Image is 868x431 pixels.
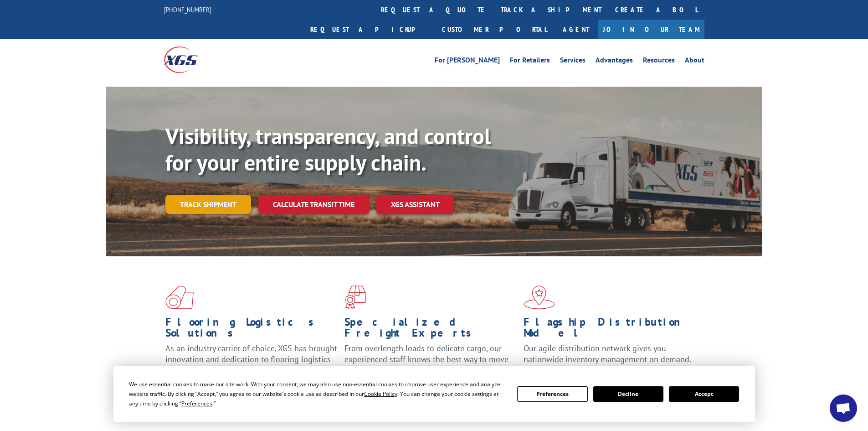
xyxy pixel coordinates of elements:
[560,57,586,67] a: Services
[593,386,663,402] button: Decline
[165,343,337,375] span: As an industry carrier of choice, XGS has brought innovation and dedication to flooring logistics...
[685,57,704,67] a: About
[598,20,704,39] a: Join Our Team
[364,390,397,398] span: Cookie Policy
[435,20,554,39] a: Customer Portal
[181,400,212,407] span: Preferences
[524,343,691,364] span: Our agile distribution network gives you nationwide inventory management on demand.
[554,20,598,39] a: Agent
[643,57,675,67] a: Resources
[830,395,857,422] div: Open chat
[165,286,194,309] img: xgs-icon-total-supply-chain-intelligence-red
[524,286,555,309] img: xgs-icon-flagship-distribution-model-red
[165,122,491,177] b: Visibility, transparency, and control for your entire supply chain.
[669,386,739,402] button: Accept
[376,195,454,214] a: XGS ASSISTANT
[344,343,517,384] p: From overlength loads to delicate cargo, our experienced staff knows the best way to move your fr...
[164,5,211,14] a: [PHONE_NUMBER]
[524,317,696,343] h1: Flagship Distribution Model
[165,195,251,214] a: Track shipment
[165,317,338,343] h1: Flooring Logistics Solutions
[113,366,755,422] div: Cookie Consent Prompt
[517,386,587,402] button: Preferences
[435,57,500,67] a: For [PERSON_NAME]
[129,379,506,408] div: We use essential cookies to make our site work. With your consent, we may also use non-essential ...
[258,195,369,214] a: Calculate transit time
[344,286,366,309] img: xgs-icon-focused-on-flooring-red
[510,57,550,67] a: For Retailers
[344,317,517,343] h1: Specialized Freight Experts
[596,57,633,67] a: Advantages
[303,20,435,39] a: Request a pickup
